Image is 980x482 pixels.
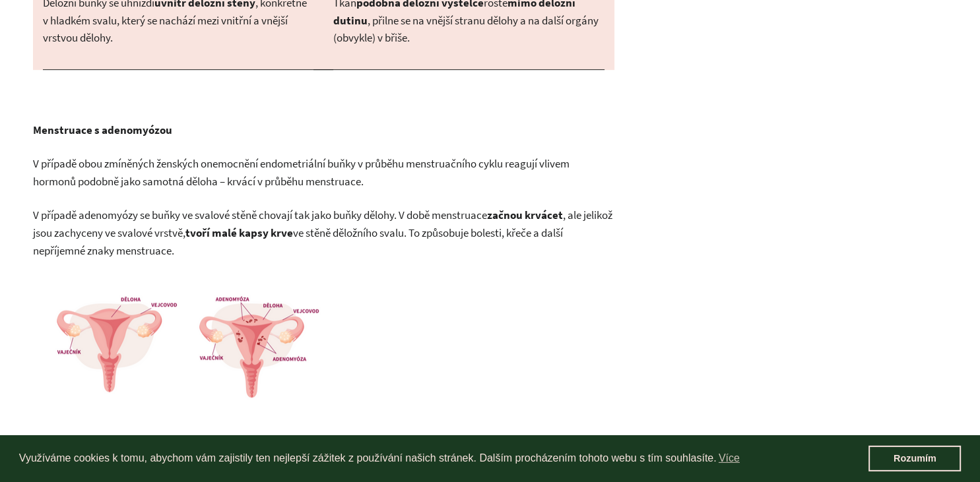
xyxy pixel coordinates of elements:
span: V případě adenomyózy se buňky ve svalové stěně chovají tak jako buňky dělohy. V době menstruace [33,208,487,222]
span: V případě obou zmíněných ženských onemocnění endometriální buňky v průběhu menstruačního cyklu re... [33,156,570,189]
span: , přilne se na vnější stranu dělohy a na další orgány (obvykle) v břiše. [333,13,599,45]
a: learn more about cookies [717,448,742,468]
img: adenomyoza [33,276,350,417]
span: Využíváme cookies k tomu, abychom vám zajistily ten nejlepší zážitek z používání našich stránek. ... [19,448,868,468]
b: Menstruace s adenomyózou [33,123,172,137]
span: ve stěně děložního svalu. To způsobuje bolesti, křeče a další nepříjemné znaky menstruace. [33,226,563,258]
b: začnou krvácet [487,208,563,222]
a: dismiss cookie message [868,446,961,472]
b: tvoří malé kapsy krve [185,226,293,240]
